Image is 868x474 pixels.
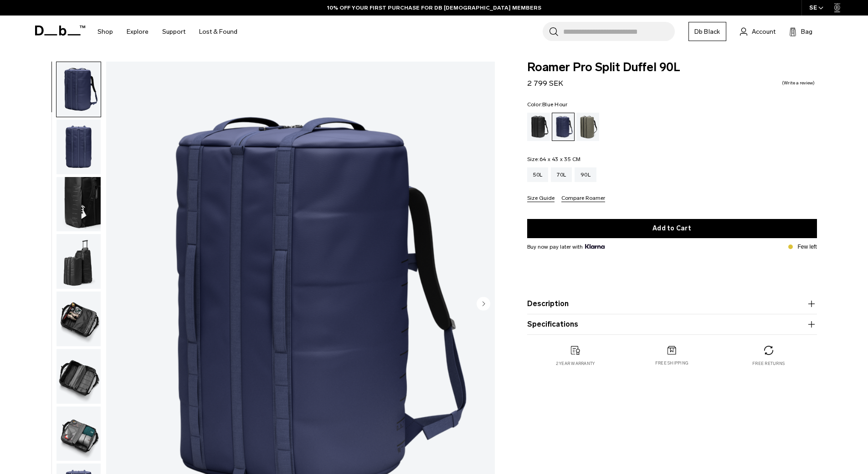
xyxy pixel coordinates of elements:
[527,102,568,107] legend: Color:
[56,177,101,232] img: Roamer Pro Split Duffel 90L Blue Hour
[56,119,101,175] button: Roamer Pro Split Duffel 90L Blue Hour
[527,113,550,141] a: Black Out
[585,244,605,249] img: {"height" => 20, "alt" => "Klarna"}
[56,62,101,117] img: Roamer Pro Split Duffel 90L Blue Hour
[542,101,567,108] span: Blue Hour
[527,195,555,202] button: Size Guide
[327,4,541,12] a: 10% OFF YOUR FIRST PURCHASE FOR DB [DEMOGRAPHIC_DATA] MEMBERS
[561,195,605,202] button: Compare Roamer
[56,120,101,174] img: Roamer Pro Split Duffel 90L Blue Hour
[527,298,817,309] button: Description
[740,26,776,37] a: Account
[782,81,815,85] a: Write a review
[91,16,244,48] nav: Main Navigation
[56,177,101,232] button: Roamer Pro Split Duffel 90L Blue Hour
[56,234,101,289] button: Roamer Pro Split Duffel 90L Blue Hour
[127,16,149,48] a: Explore
[575,167,596,182] a: 90L
[199,16,237,48] a: Lost & Found
[801,27,812,36] span: Bag
[56,406,101,462] button: Roamer Pro Split Duffel 90L Blue Hour
[56,291,101,347] button: Roamer Pro Split Duffel 90L Blue Hour
[551,167,572,182] a: 70L
[539,156,581,162] span: 64 x 43 x 35 CM
[527,243,605,251] span: Buy now pay later with
[56,62,101,117] button: Roamer Pro Split Duffel 90L Blue Hour
[527,62,817,73] span: Roamer Pro Split Duffel 90L
[552,113,575,141] a: Blue Hour
[56,234,101,289] img: Roamer Pro Split Duffel 90L Blue Hour
[56,292,101,346] img: Roamer Pro Split Duffel 90L Blue Hour
[789,26,812,37] button: Bag
[56,406,101,461] img: Roamer Pro Split Duffel 90L Blue Hour
[752,27,776,36] span: Account
[527,167,549,182] a: 50L
[98,16,113,48] a: Shop
[752,360,785,367] p: Free returns
[576,113,599,141] a: Forest Green
[56,349,101,404] button: Roamer Pro Split Duffel 90L Blue Hour
[527,156,581,162] legend: Size:
[477,297,490,312] button: Next slide
[527,79,563,88] span: 2 799 SEK
[527,319,817,330] button: Specifications
[556,360,595,367] p: 2 year warranty
[56,349,101,404] img: Roamer Pro Split Duffel 90L Blue Hour
[162,16,185,48] a: Support
[655,360,688,366] p: Free shipping
[688,22,726,41] a: Db Black
[527,219,817,238] button: Add to Cart
[797,243,817,251] p: Few left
